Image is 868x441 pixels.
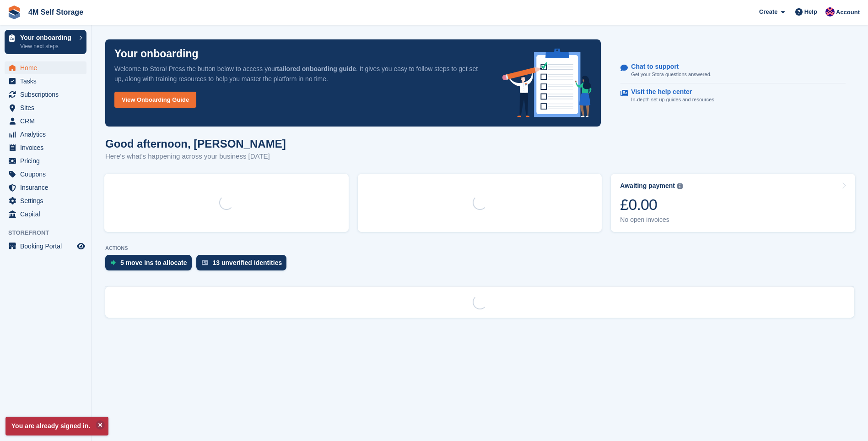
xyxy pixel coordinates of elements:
h1: Good afternoon, [PERSON_NAME] [105,138,286,150]
a: View Onboarding Guide [114,92,196,108]
span: Help [804,7,817,17]
p: Your onboarding [114,49,199,59]
img: Caroline Betsworth [825,7,835,17]
p: You are already signed in. [5,417,108,435]
span: Create [759,7,777,17]
div: £0.00 [620,195,683,214]
a: Visit the help center In-depth set up guides and resources. [620,83,846,108]
a: menu [5,240,86,253]
a: menu [5,88,86,101]
img: verify_identity-adf6edd0f0f0b5bbfe63781bf79b02c33cf7c696d77639b501bdc392416b5a36.svg [202,260,208,265]
div: 5 move ins to allocate [120,259,187,266]
span: Subscriptions [20,88,75,101]
span: Pricing [20,154,75,167]
a: menu [5,115,86,127]
span: Tasks [20,75,75,88]
a: menu [5,141,86,154]
span: Sites [20,101,75,114]
a: 5 move ins to allocate [105,255,196,275]
img: onboarding-info-6c161a55d2c0e0a8cae90662b2fe09162a5109e8cc188191df67fb4f79e88e88.svg [502,49,592,117]
span: CRM [20,115,75,127]
span: Home [20,61,75,74]
a: 13 unverified identities [196,255,291,275]
span: Coupons [20,168,75,181]
a: menu [5,168,86,181]
div: 13 unverified identities [213,259,282,266]
p: Here's what's happening across your business [DATE] [105,151,286,162]
a: 4M Self Storage [25,5,87,20]
img: icon-info-grey-7440780725fd019a000dd9b08b2336e03edf1995a4989e88bcd33f0948082b44.svg [677,183,683,189]
a: menu [5,128,86,141]
p: Visit the help center [631,88,708,96]
a: menu [5,181,86,194]
div: No open invoices [620,216,683,224]
strong: tailored onboarding guide [277,65,356,72]
a: Your onboarding View next steps [5,30,86,54]
a: menu [5,154,86,167]
p: View next steps [20,42,75,50]
span: Storefront [8,228,91,237]
a: Awaiting payment £0.00 No open invoices [611,174,855,232]
div: Awaiting payment [620,182,675,190]
p: Get your Stora questions answered. [631,71,711,78]
a: menu [5,208,86,220]
p: Chat to support [631,63,704,71]
a: menu [5,194,86,207]
a: Preview store [75,241,86,252]
span: Capital [20,208,75,220]
span: Invoices [20,141,75,154]
span: Settings [20,194,75,207]
p: Your onboarding [20,34,75,41]
span: Analytics [20,128,75,141]
a: menu [5,75,86,88]
span: Account [836,8,860,17]
a: menu [5,101,86,114]
p: Welcome to Stora! Press the button below to access your . It gives you easy to follow steps to ge... [114,64,488,84]
img: stora-icon-8386f47178a22dfd0bd8f6a31ec36ba5ce8667c1dd55bd0f319d3a0aa187defe.svg [7,6,21,19]
a: menu [5,61,86,74]
span: Insurance [20,181,75,194]
span: Booking Portal [20,240,75,253]
img: move_ins_to_allocate_icon-fdf77a2bb77ea45bf5b3d319d69a93e2d87916cf1d5bf7949dd705db3b84f3ca.svg [111,260,116,265]
p: In-depth set up guides and resources. [631,96,716,104]
p: ACTIONS [105,245,854,251]
a: Chat to support Get your Stora questions answered. [620,58,846,83]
